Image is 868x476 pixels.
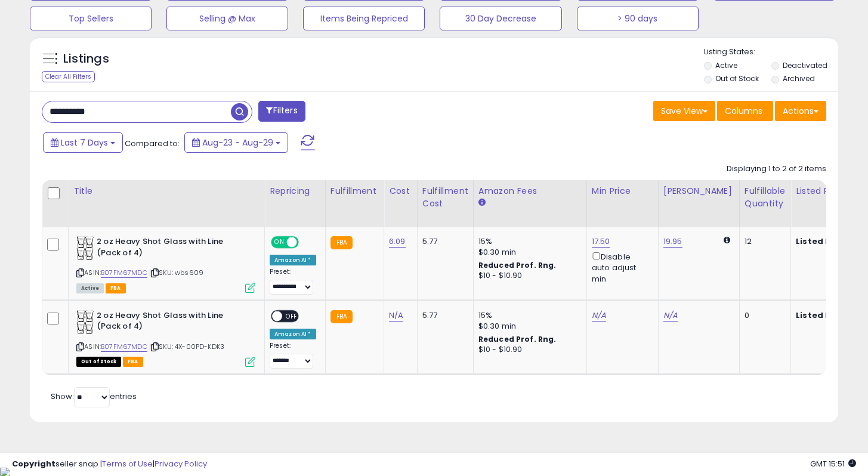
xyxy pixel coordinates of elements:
span: Columns [725,105,762,117]
div: Preset: [270,342,316,369]
a: Privacy Policy [155,458,207,469]
div: $10 - $10.90 [478,271,577,281]
span: All listings that are currently out of stock and unavailable for purchase on Amazon [76,357,121,367]
span: ON [272,237,287,248]
div: Disable auto adjust min [592,250,649,285]
span: All listings currently available for purchase on Amazon [76,283,104,293]
b: Reduced Prof. Rng. [478,334,557,344]
button: Last 7 Days [43,132,123,153]
span: OFF [297,237,316,248]
button: Actions [775,101,826,121]
div: Fulfillment Cost [422,185,468,210]
a: N/A [389,310,403,322]
div: 15% [478,310,577,321]
a: N/A [663,310,678,322]
a: 6.09 [389,236,406,248]
span: Show: entries [51,391,137,402]
div: 0 [745,310,781,321]
div: ASIN: [76,310,255,366]
span: OFF [282,311,301,321]
div: Cost [389,185,412,197]
span: 2025-09-6 15:51 GMT [810,458,856,469]
div: Preset: [270,268,316,295]
div: [PERSON_NAME] [663,185,734,197]
label: Deactivated [783,60,827,70]
div: $0.30 min [478,247,577,258]
div: Amazon Fees [478,185,582,197]
div: $10 - $10.90 [478,345,577,355]
div: Amazon AI * [270,255,316,265]
label: Active [715,60,737,70]
a: 19.95 [663,236,682,248]
button: Columns [717,101,773,121]
div: Amazon AI * [270,329,316,339]
button: 30 Day Decrease [440,7,561,30]
div: Displaying 1 to 2 of 2 items [727,163,826,175]
b: Reduced Prof. Rng. [478,260,557,270]
span: Last 7 Days [61,137,108,149]
div: Min Price [592,185,653,197]
button: Top Sellers [30,7,152,30]
div: Repricing [270,185,320,197]
button: > 90 days [577,7,699,30]
b: 2 oz Heavy Shot Glass with Line (Pack of 4) [97,236,242,261]
strong: Copyright [12,458,55,469]
span: Compared to: [125,138,180,149]
b: Listed Price: [796,310,850,321]
span: FBA [106,283,126,293]
a: N/A [592,310,606,322]
div: ASIN: [76,236,255,292]
button: Aug-23 - Aug-29 [184,132,288,153]
small: Amazon Fees. [478,197,486,208]
div: $0.30 min [478,321,577,332]
label: Out of Stock [715,73,759,84]
a: Terms of Use [102,458,153,469]
p: Listing States: [704,47,838,58]
a: 17.50 [592,236,610,248]
div: Fulfillment [330,185,379,197]
span: | SKU: wbs609 [149,268,203,277]
label: Archived [783,73,815,84]
span: Aug-23 - Aug-29 [202,137,273,149]
b: 2 oz Heavy Shot Glass with Line (Pack of 4) [97,310,242,335]
img: 41c59KaecYL._SL40_.jpg [76,236,94,260]
small: FBA [330,236,353,249]
a: B07FM67MDC [101,342,147,352]
button: Filters [258,101,305,122]
button: Save View [653,101,715,121]
div: Clear All Filters [42,71,95,82]
div: seller snap | | [12,459,207,470]
a: B07FM67MDC [101,268,147,278]
b: Listed Price: [796,236,850,247]
div: 5.77 [422,310,464,321]
h5: Listings [63,51,109,67]
span: FBA [123,357,143,367]
img: 41c59KaecYL._SL40_.jpg [76,310,94,334]
button: Selling @ Max [166,7,288,30]
small: FBA [330,310,353,323]
div: 15% [478,236,577,247]
div: Title [73,185,260,197]
div: 5.77 [422,236,464,247]
button: Items Being Repriced [303,7,425,30]
span: | SKU: 4X-00PD-KDK3 [149,342,224,351]
div: 12 [745,236,781,247]
div: Fulfillable Quantity [745,185,786,210]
